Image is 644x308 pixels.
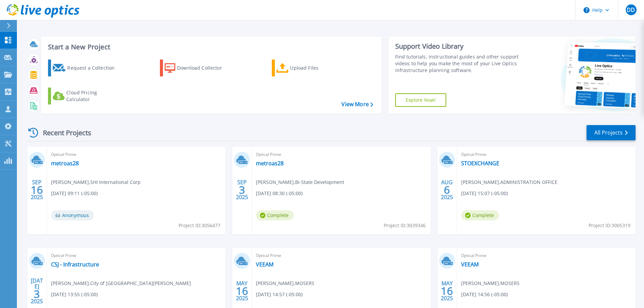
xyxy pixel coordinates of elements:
[444,187,450,193] span: 6
[51,210,94,220] span: Anonymous
[236,279,248,303] div: MAY 2025
[256,280,314,287] span: [PERSON_NAME] , MOSERS
[239,187,245,193] span: 3
[51,179,141,186] span: [PERSON_NAME] , SHI International Corp
[461,190,508,197] span: [DATE] 15:07 (-05:00)
[440,279,453,303] div: MAY 2025
[441,288,453,294] span: 16
[51,280,191,287] span: [PERSON_NAME] , City of [GEOGRAPHIC_DATA][PERSON_NAME]
[51,190,98,197] span: [DATE] 09:11 (-05:00)
[177,61,231,75] div: Download Collector
[160,60,235,76] a: Download Collector
[589,222,630,229] span: Project ID: 3005319
[461,280,520,287] span: [PERSON_NAME] , MOSERS
[461,151,631,158] span: Optical Prime
[461,160,499,167] a: STOEXCHANGE
[395,42,521,51] div: Support Video Library
[256,160,284,167] a: metroas28
[51,261,99,268] a: CSJ - Infrastructure
[67,61,121,75] div: Request a Collection
[384,222,426,229] span: Project ID: 3039346
[48,60,123,76] a: Request a Collection
[256,179,344,186] span: [PERSON_NAME] , Bi-State Development
[236,288,248,294] span: 16
[51,151,221,158] span: Optical Prime
[51,160,79,167] a: metroas28
[34,291,40,297] span: 3
[461,291,508,298] span: [DATE] 14:56 (-05:00)
[256,261,273,268] a: VEEAM
[66,89,120,103] div: Cloud Pricing Calculator
[290,61,344,75] div: Upload Files
[256,190,303,197] span: [DATE] 08:30 (-05:00)
[627,7,635,13] span: DD
[587,125,636,140] a: All Projects
[440,177,453,202] div: AUG 2025
[256,291,303,298] span: [DATE] 14:57 (-05:00)
[30,177,43,202] div: SEP 2025
[395,53,521,74] div: Find tutorials, instructional guides and other support videos to help you make the most of your L...
[48,43,373,51] h3: Start a New Project
[256,151,426,158] span: Optical Prime
[461,261,479,268] a: VEEAM
[256,252,426,259] span: Optical Prime
[461,210,499,220] span: Complete
[341,101,373,108] a: View More
[51,252,221,259] span: Optical Prime
[256,210,294,220] span: Complete
[272,60,347,76] a: Upload Files
[395,93,447,107] a: Explore Now!
[178,222,220,229] span: Project ID: 3056477
[48,88,123,104] a: Cloud Pricing Calculator
[26,124,100,141] div: Recent Projects
[51,291,98,298] span: [DATE] 13:55 (-05:00)
[31,187,43,193] span: 16
[236,177,248,202] div: SEP 2025
[461,252,631,259] span: Optical Prime
[30,279,43,303] div: [DATE] 2025
[461,179,557,186] span: [PERSON_NAME] , ADMINISTRATION OFFICE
